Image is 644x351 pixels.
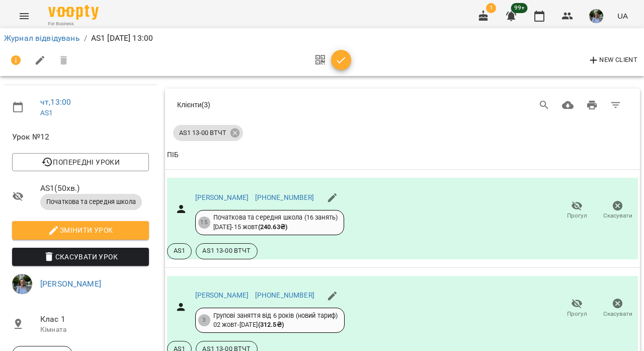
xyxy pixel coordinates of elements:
div: 15 [198,217,210,229]
div: 3 [198,314,210,326]
a: чт , 13:00 [40,97,71,107]
a: [PERSON_NAME] [40,279,101,289]
button: Завантажити CSV [556,93,580,117]
span: Попередні уроки [20,156,141,168]
b: ( 240.63 ₴ ) [258,223,287,231]
button: Попередні уроки [12,153,149,171]
span: 99+ [511,3,528,13]
span: UA [617,11,628,21]
button: New Client [585,52,640,68]
button: Скасувати [597,196,638,225]
button: Фільтр [604,93,628,117]
span: 1 [486,3,496,13]
a: [PERSON_NAME] [195,291,249,299]
div: Sort [167,149,179,161]
a: [PHONE_NUMBER] [255,291,314,299]
div: Групові заняття від 6 років (новий тариф) 02 жовт - [DATE] [213,311,338,330]
a: Журнал відвідувань [4,33,80,43]
nav: breadcrumb [4,32,640,44]
span: Прогул [567,310,587,318]
span: Скасувати [603,212,632,220]
span: Початкова та середня школа [40,197,142,206]
button: Змінити урок [12,221,149,239]
button: Прогул [556,294,597,322]
img: 7c163fb4694d05e3380991794d2c096f.jpg [589,9,603,23]
button: Search [532,93,556,117]
div: Table Toolbar [165,89,640,121]
span: Скасувати [603,310,632,318]
button: UA [613,7,632,25]
span: AS1 ( 50 хв. ) [40,182,149,194]
p: AS1 [DATE] 13:00 [91,32,153,44]
a: [PHONE_NUMBER] [255,193,314,201]
span: Урок №12 [12,131,149,143]
div: Початкова та середня школа (16 занять) [DATE] - 15 жовт [213,213,338,232]
span: For Business [48,21,99,27]
span: ПІБ [167,149,638,161]
span: Прогул [567,212,587,220]
span: New Client [588,54,637,66]
button: Прогул [556,196,597,225]
p: Кімната [40,325,149,335]
span: AS1 [168,246,191,255]
a: [PERSON_NAME] [195,193,249,201]
button: Скасувати Урок [12,248,149,266]
div: Клієнти ( 3 ) [177,100,371,110]
span: Клас 1 [40,313,149,325]
button: Menu [12,4,36,28]
button: Друк [580,93,604,117]
button: Скасувати [597,294,638,322]
a: AS1 [40,109,53,117]
div: AS1 13-00 ВТЧТ [173,125,243,141]
span: Змінити урок [20,224,141,236]
li: / [84,32,87,44]
div: ПІБ [167,149,179,161]
span: AS1 13-00 ВТЧТ [173,128,232,137]
img: Voopty Logo [48,5,99,20]
img: 7c163fb4694d05e3380991794d2c096f.jpg [12,274,32,294]
span: AS1 13-00 ВТЧТ [196,246,257,255]
b: ( 312.5 ₴ ) [258,321,284,328]
span: Скасувати Урок [20,251,141,263]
